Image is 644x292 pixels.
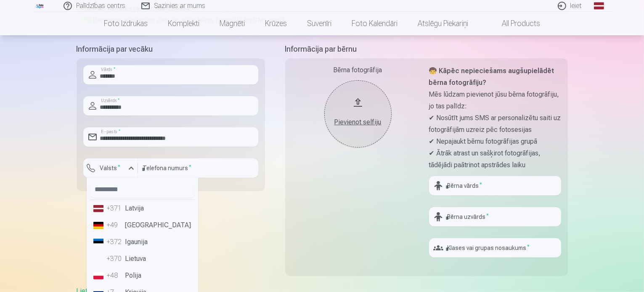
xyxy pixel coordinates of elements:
[90,267,195,284] li: Polija
[90,200,195,217] li: Latvija
[107,220,124,230] div: +49
[35,3,45,8] img: /fa1
[478,12,550,35] a: All products
[342,12,408,35] a: Foto kalendāri
[158,12,209,35] a: Komplekti
[209,12,255,35] a: Magnēti
[107,203,124,213] div: +371
[429,147,561,171] p: ✔ Ātrāk atrast un sašķirot fotogrāfijas, tādējādi paātrinot apstrādes laiku
[83,158,138,178] button: Valsts*
[429,136,561,147] p: ✔ Nepajaukt bērnu fotogrāfijas grupā
[107,254,124,264] div: +370
[255,12,297,35] a: Krūzes
[292,65,424,75] div: Bērna fotogrāfija
[97,164,124,172] label: Valsts
[107,237,124,247] div: +372
[90,217,195,234] li: [GEOGRAPHIC_DATA]
[408,12,478,35] a: Atslēgu piekariņi
[297,12,342,35] a: Suvenīri
[90,250,195,267] li: Lietuva
[333,117,383,127] div: Pievienot selfiju
[429,89,561,112] p: Mēs lūdzam pievienot jūsu bērna fotogrāfiju, jo tas palīdz:
[285,43,568,55] h5: Informācija par bērnu
[94,12,158,35] a: Foto izdrukas
[107,271,124,281] div: +48
[324,80,392,147] button: Pievienot selfiju
[429,112,561,136] p: ✔ Nosūtīt jums SMS ar personalizētu saiti uz fotogrāfijām uzreiz pēc fotosesijas
[429,67,554,87] strong: 🧒 Kāpēc nepieciešams augšupielādēt bērna fotogrāfiju?
[77,43,265,55] h5: Informācija par vecāku
[90,234,195,250] li: Igaunija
